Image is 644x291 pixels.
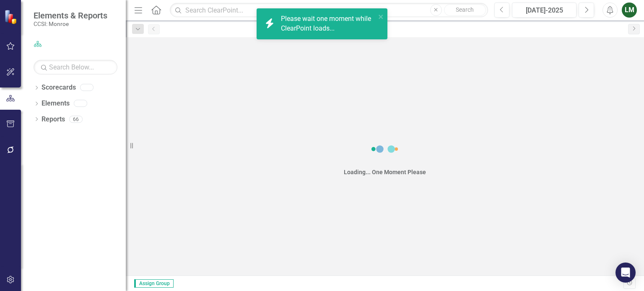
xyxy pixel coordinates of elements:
[622,3,637,18] button: LM
[344,168,426,176] div: Loading... One Moment Please
[4,10,19,24] img: ClearPoint Strategy
[34,21,107,27] small: CCSI: Monroe
[378,12,384,21] button: close
[42,99,70,108] a: Elements
[34,60,117,75] input: Search Below...
[42,115,65,124] a: Reports
[456,6,474,13] span: Search
[444,4,486,16] button: Search
[134,279,174,288] span: Assign Group
[34,10,107,21] span: Elements & Reports
[512,3,576,18] button: [DATE]-2025
[42,83,76,93] a: Scorecards
[69,116,83,123] div: 66
[281,14,376,33] div: Please wait one moment while ClearPoint loads...
[615,263,636,283] div: Open Intercom Messenger
[170,3,488,18] input: Search ClearPoint...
